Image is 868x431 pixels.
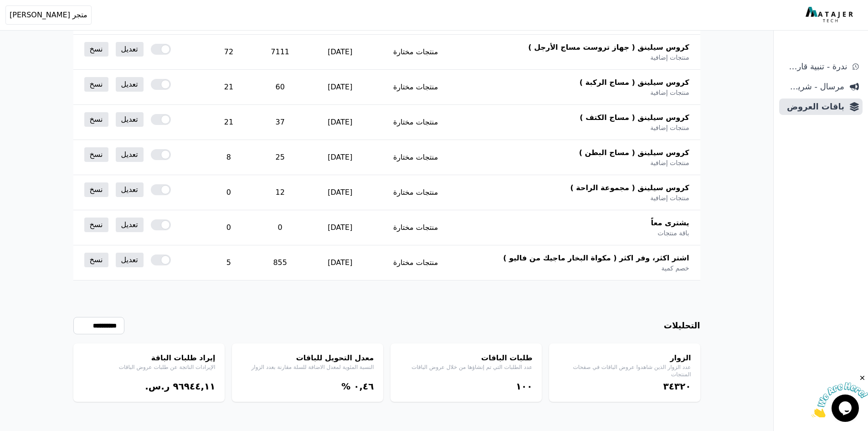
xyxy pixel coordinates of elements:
[376,105,455,140] td: منتجات مختارة
[304,70,376,105] td: [DATE]
[84,77,108,92] a: نسخ
[201,35,257,70] td: 72
[376,210,455,245] td: منتجات مختارة
[400,353,533,363] h4: طلبات الباقات
[145,381,169,392] span: ر.س.
[661,264,689,273] span: خصم كمية
[201,210,257,245] td: 0
[201,175,257,210] td: 0
[304,245,376,280] td: [DATE]
[256,245,304,280] td: 855
[558,353,691,363] h4: الزوار
[256,35,304,70] td: 7111
[116,77,144,92] a: تعديل
[650,193,689,203] span: منتجات إضافية
[783,100,844,113] span: باقات العروض
[580,77,689,88] span: كروس سيلينق ( مساج الركبة )
[650,158,689,167] span: منتجات إضافية
[304,175,376,210] td: [DATE]
[256,210,304,245] td: 0
[201,140,257,175] td: 8
[376,140,455,175] td: منتجات مختارة
[376,175,455,210] td: منتجات مختارة
[241,363,374,371] p: النسبة المئوية لمعدل الاضافة للسلة مقارنة بعدد الزوار
[657,228,689,238] span: باقة منتجات
[558,380,691,393] div: ۳٤۳٢۰
[201,105,257,140] td: 21
[84,42,108,57] a: نسخ
[579,147,689,158] span: كروس سيلينق ( مساج البطن )
[82,363,216,371] p: الإيرادات الناتجة عن طلبات عروض الباقات
[116,218,144,232] a: تعديل
[664,319,700,332] h3: التحليلات
[570,182,689,193] span: كروس سيلينق ( مجموعة الراحة )
[650,88,689,97] span: منتجات إضافية
[173,381,215,392] bdi: ٩٦٩٤٤,١١
[558,363,691,378] p: عدد الزوار الذين شاهدوا عروض الباقات في صفحات المنتجات
[304,35,376,70] td: [DATE]
[5,5,92,25] button: متجر [PERSON_NAME]
[84,147,108,162] a: نسخ
[116,42,144,57] a: تعديل
[82,353,216,363] h4: إيراد طلبات الباقة
[256,105,304,140] td: 37
[304,105,376,140] td: [DATE]
[651,218,689,228] span: يشترى معاً
[201,70,257,105] td: 21
[400,380,533,393] div: ١۰۰
[528,42,689,53] span: كروس سيلينق ( جهاز تروست مساج الأرجل )
[256,175,304,210] td: 12
[304,140,376,175] td: [DATE]
[116,147,144,162] a: تعديل
[84,218,108,232] a: نسخ
[84,112,108,127] a: نسخ
[241,353,374,363] h4: معدل التحويل للباقات
[400,363,533,371] p: عدد الطلبات التي تم إنشاؤها من خلال عروض الباقات
[503,253,689,264] span: اشتر اكثر، وفر اكثر ( مكواة البخار ماجيك من فاليو )
[376,35,455,70] td: منتجات مختارة
[201,245,257,280] td: 5
[304,210,376,245] td: [DATE]
[116,112,144,127] a: تعديل
[84,182,108,197] a: نسخ
[650,123,689,132] span: منتجات إضافية
[256,140,304,175] td: 25
[376,70,455,105] td: منتجات مختارة
[354,381,374,392] bdi: ۰,٤٦
[10,10,87,21] span: متجر [PERSON_NAME]
[84,253,108,267] a: نسخ
[341,381,350,392] span: %
[116,182,144,197] a: تعديل
[256,70,304,105] td: 60
[783,60,847,73] span: ندرة - تنبية قارب علي النفاذ
[812,374,868,417] iframe: chat widget
[650,53,689,62] span: منتجات إضافية
[806,7,855,23] img: MatajerTech Logo
[376,245,455,280] td: منتجات مختارة
[580,112,689,123] span: كروس سيلينق ( مساج الكتف )
[783,80,844,93] span: مرسال - شريط دعاية
[116,253,144,267] a: تعديل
